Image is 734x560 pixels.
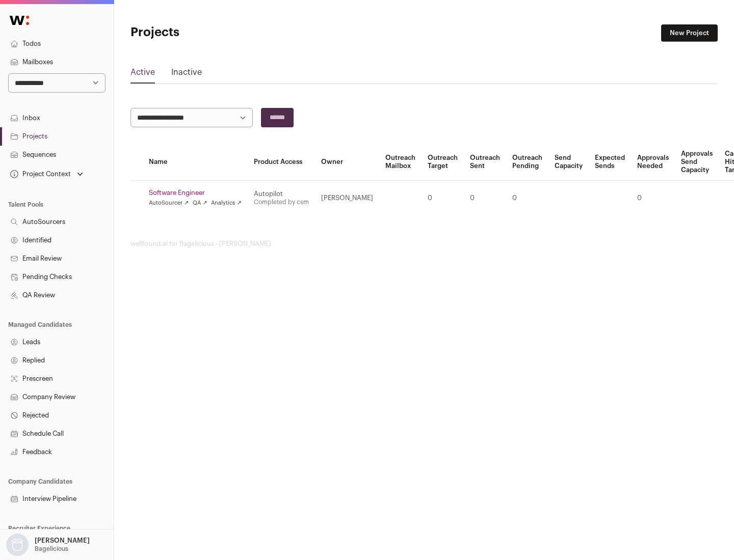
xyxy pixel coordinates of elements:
[130,240,718,248] footer: wellfound:ai for Bagelicious - [PERSON_NAME]
[631,144,675,181] th: Approvals Needed
[254,190,309,198] div: Autopilot
[130,66,155,82] a: Active
[130,24,326,41] h1: Projects
[589,144,631,181] th: Expected Sends
[6,534,29,556] img: nopic.png
[149,189,242,197] a: Software Engineer
[422,181,464,216] td: 0
[4,534,92,556] button: Open dropdown
[506,144,548,181] th: Outreach Pending
[422,144,464,181] th: Outreach Target
[661,24,718,42] a: New Project
[315,144,379,181] th: Owner
[464,181,506,216] td: 0
[548,144,589,181] th: Send Capacity
[254,199,309,205] a: Completed by csm
[35,537,90,545] p: [PERSON_NAME]
[211,199,241,207] a: Analytics ↗
[8,167,85,181] button: Open dropdown
[675,144,719,181] th: Approvals Send Capacity
[464,144,506,181] th: Outreach Sent
[8,170,71,178] div: Project Context
[631,181,675,216] td: 0
[193,199,207,207] a: QA ↗
[315,181,379,216] td: [PERSON_NAME]
[143,144,248,181] th: Name
[506,181,548,216] td: 0
[149,199,189,207] a: AutoSourcer ↗
[379,144,422,181] th: Outreach Mailbox
[248,144,315,181] th: Product Access
[35,545,68,553] p: Bagelicious
[171,66,202,82] a: Inactive
[4,10,35,31] img: Wellfound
